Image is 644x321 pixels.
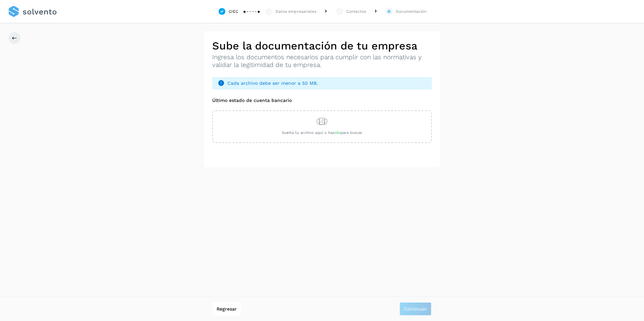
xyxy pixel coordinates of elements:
[212,98,292,103] label: Último estado de cuenta bancario
[276,8,316,14] div: Datos empresariales
[212,53,432,69] p: Ingresa los documentos necesarios para cumplir con las normativas y validar la legitimidad de tu ...
[396,8,426,14] div: Documentación
[213,302,241,316] button: Regresar
[217,307,237,311] span: Regresar
[399,302,431,316] button: Continuar
[227,80,426,87] span: Cada archivo debe ser menor a 50 MB.
[404,307,427,311] span: Continuar
[212,39,432,52] h2: Sube la documentación de tu empresa
[346,8,366,14] div: Contactos
[229,8,238,14] div: CIEC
